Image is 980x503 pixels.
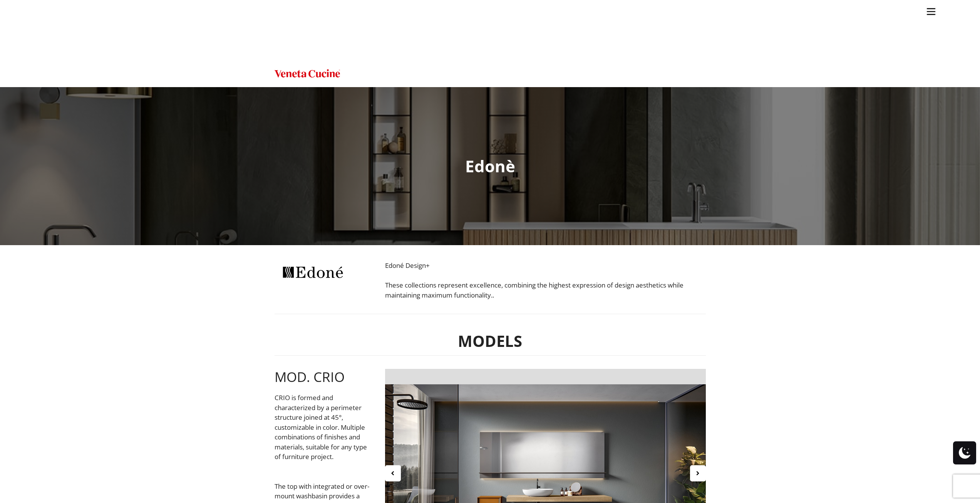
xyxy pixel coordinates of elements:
[385,261,706,271] p: Edoné Design+
[385,281,683,299] span: These collections represent excellence, combining the highest expression of design aesthetics whi...
[925,6,937,17] img: burger-menu-svgrepo-com-30x30.jpg
[275,393,367,461] span: CRIO is formed and characterized by a perimeter structure joined at 45°, customizable in color. M...
[275,261,353,284] img: edone-logo
[458,327,522,355] h2: MODELS
[275,68,340,79] img: Veneta Cucine USA
[275,368,345,386] span: MOD. CRIO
